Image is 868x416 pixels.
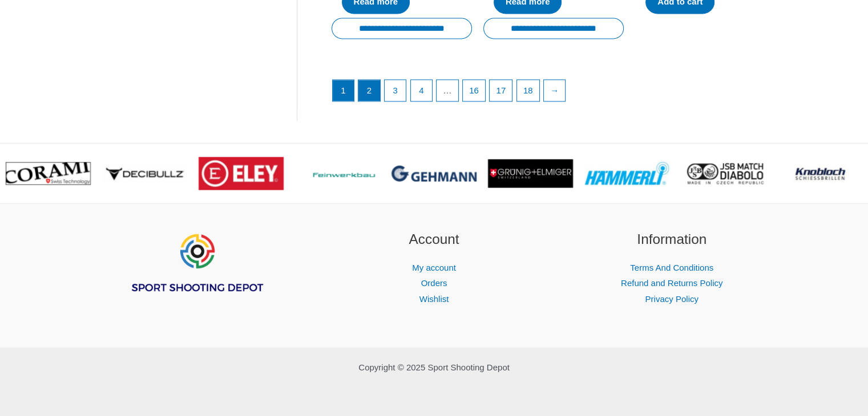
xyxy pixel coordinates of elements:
[621,278,722,288] a: Refund and Returns Policy
[332,79,776,108] nav: Product Pagination
[421,278,447,288] a: Orders
[358,80,380,101] a: Page 2
[92,359,777,375] p: Copyright © 2025 Sport Shooting Depot
[92,229,301,321] aside: Footer Widget 1
[630,263,713,272] a: Terms And Conditions
[463,80,485,101] a: Page 16
[567,260,777,308] nav: Information
[333,80,354,101] span: Page 1
[199,157,284,190] img: brand logo
[385,80,406,101] a: Page 3
[419,294,449,304] a: Wishlist
[567,229,777,250] h2: Information
[329,260,539,308] nav: Account
[544,80,566,101] a: →
[437,80,458,101] span: …
[517,80,539,101] a: Page 18
[329,229,539,250] h2: Account
[411,80,433,101] a: Page 4
[490,80,512,101] a: Page 17
[567,229,777,307] aside: Footer Widget 3
[412,263,456,272] a: My account
[329,229,539,307] aside: Footer Widget 2
[645,294,698,304] a: Privacy Policy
